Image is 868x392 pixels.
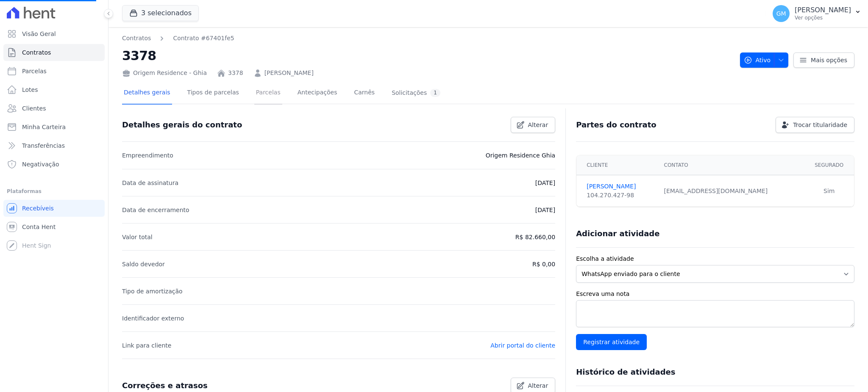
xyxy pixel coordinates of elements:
[122,259,165,269] p: Saldo devedor
[122,286,183,296] p: Tipo de amortização
[576,290,854,298] label: Escreva uma nota
[776,11,786,17] span: GM
[228,69,243,77] a: 3378
[795,6,851,14] p: [PERSON_NAME]
[576,155,659,175] th: Cliente
[3,200,105,217] a: Recebíveis
[795,14,851,21] p: Ver opções
[511,117,556,133] a: Alterar
[535,178,555,188] p: [DATE]
[122,340,171,351] p: Link para cliente
[173,34,234,43] a: Contrato #67401fe5
[576,334,647,350] input: Registrar atividade
[776,117,854,133] a: Trocar titularidade
[576,229,659,239] h3: Adicionar atividade
[122,69,207,77] div: Origem Residence - Ghia
[535,205,555,215] p: [DATE]
[3,119,105,135] a: Minha Carteira
[122,205,189,215] p: Data de encerramento
[740,52,789,68] button: Ativo
[122,313,184,323] p: Identificador externo
[3,137,105,154] a: Transferências
[122,34,234,43] nav: Breadcrumb
[122,5,199,21] button: 3 selecionados
[3,81,105,98] a: Lotes
[515,232,555,242] p: R$ 82.660,00
[22,104,46,113] span: Clientes
[744,52,771,68] span: Ativo
[122,46,733,65] h2: 3378
[122,34,151,43] a: Contratos
[22,67,47,75] span: Parcelas
[122,232,153,242] p: Valor total
[22,86,38,94] span: Lotes
[486,150,555,160] p: Origem Residence Ghia
[122,178,178,188] p: Data de assinatura
[22,30,56,38] span: Visão Geral
[7,186,101,196] div: Plataformas
[186,82,241,105] a: Tipos de parcelas
[532,259,555,269] p: R$ 0,00
[264,69,314,77] a: [PERSON_NAME]
[3,25,105,42] a: Visão Geral
[352,82,376,105] a: Carnês
[122,150,173,160] p: Empreendimento
[3,44,105,61] a: Contratos
[254,82,282,105] a: Parcelas
[490,342,555,349] a: Abrir portal do cliente
[122,381,208,391] h3: Correções e atrasos
[576,120,657,130] h3: Partes do contrato
[587,182,654,191] a: [PERSON_NAME]
[576,367,675,377] h3: Histórico de atividades
[804,155,854,175] th: Segurado
[804,175,854,207] td: Sim
[430,89,440,97] div: 1
[811,56,847,64] span: Mais opções
[528,381,548,390] span: Alterar
[22,160,59,168] span: Negativação
[122,34,733,43] nav: Breadcrumb
[3,63,105,80] a: Parcelas
[3,156,105,173] a: Negativação
[22,204,54,213] span: Recebíveis
[664,187,799,196] div: [EMAIL_ADDRESS][DOMAIN_NAME]
[793,121,847,129] span: Trocar titularidade
[793,52,854,68] a: Mais opções
[3,218,105,235] a: Conta Hent
[587,191,654,200] div: 104.270.427-98
[390,82,442,105] a: Solicitações1
[122,120,242,130] h3: Detalhes gerais do contrato
[392,89,440,97] div: Solicitações
[122,82,172,105] a: Detalhes gerais
[22,48,51,57] span: Contratos
[528,121,548,129] span: Alterar
[576,254,854,263] label: Escolha a atividade
[3,100,105,117] a: Clientes
[659,155,804,175] th: Contato
[22,141,65,150] span: Transferências
[766,2,868,25] button: GM [PERSON_NAME] Ver opções
[296,82,339,105] a: Antecipações
[22,123,66,131] span: Minha Carteira
[22,223,56,231] span: Conta Hent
